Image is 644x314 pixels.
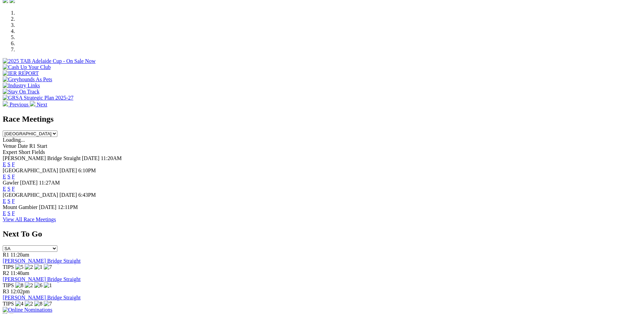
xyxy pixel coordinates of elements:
[39,204,57,210] span: [DATE]
[3,95,73,101] img: GRSA Strategic Plan 2025-27
[18,143,28,149] span: Date
[11,289,30,294] span: 12:02pm
[3,102,30,107] a: Previous
[3,115,641,124] h2: Race Meetings
[3,270,9,276] span: R2
[15,301,23,307] img: 4
[3,264,14,270] span: TIPS
[59,192,77,198] span: [DATE]
[3,204,38,210] span: Mount Gambier
[30,101,35,106] img: chevron-right-pager-white.svg
[12,174,15,179] a: F
[34,282,42,289] img: 6
[7,161,11,167] a: S
[3,289,9,294] span: R3
[12,198,15,204] a: F
[3,258,80,264] a: [PERSON_NAME] Bridge Straight
[10,102,29,107] span: Previous
[3,155,80,161] span: [PERSON_NAME] Bridge Straight
[3,64,51,70] img: Cash Up Your Club
[3,101,8,106] img: chevron-left-pager-white.svg
[3,76,52,83] img: Greyhounds As Pets
[59,168,77,173] span: [DATE]
[44,264,52,270] img: 7
[12,161,15,167] a: F
[19,149,31,155] span: Short
[25,264,33,270] img: 2
[30,102,47,107] a: Next
[3,70,39,76] img: IER REPORT
[34,264,42,270] img: 1
[3,180,19,186] span: Gawler
[7,210,11,216] a: S
[25,301,33,307] img: 2
[44,301,52,307] img: 7
[32,149,45,155] span: Fields
[3,192,58,198] span: [GEOGRAPHIC_DATA]
[101,155,122,161] span: 11:20AM
[3,301,14,307] span: TIPS
[3,89,39,95] img: Stay On Track
[25,282,33,289] img: 2
[3,282,14,288] span: TIPS
[3,210,6,216] a: E
[15,264,23,270] img: 5
[37,102,47,107] span: Next
[44,282,52,289] img: 1
[7,174,11,179] a: S
[20,180,38,186] span: [DATE]
[3,295,80,300] a: [PERSON_NAME] Bridge Straight
[29,143,47,149] span: R1 Start
[12,210,15,216] a: F
[3,161,6,167] a: E
[3,168,58,173] span: [GEOGRAPHIC_DATA]
[3,229,641,239] h2: Next To Go
[11,252,29,258] span: 11:20am
[34,301,42,307] img: 8
[3,137,25,143] span: Loading...
[15,282,23,289] img: 8
[3,83,40,89] img: Industry Links
[3,252,9,258] span: R1
[39,180,60,186] span: 11:27AM
[78,192,96,198] span: 6:43PM
[3,143,16,149] span: Venue
[3,216,56,222] a: View All Race Meetings
[7,198,11,204] a: S
[3,149,17,155] span: Expert
[78,168,96,173] span: 6:10PM
[3,186,6,192] a: E
[58,204,78,210] span: 12:11PM
[11,270,29,276] span: 11:40am
[3,174,6,179] a: E
[3,58,96,64] img: 2025 TAB Adelaide Cup - On Sale Now
[82,155,99,161] span: [DATE]
[3,276,80,282] a: [PERSON_NAME] Bridge Straight
[3,198,6,204] a: E
[3,307,52,313] img: Online Nominations
[7,186,11,192] a: S
[12,186,15,192] a: F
